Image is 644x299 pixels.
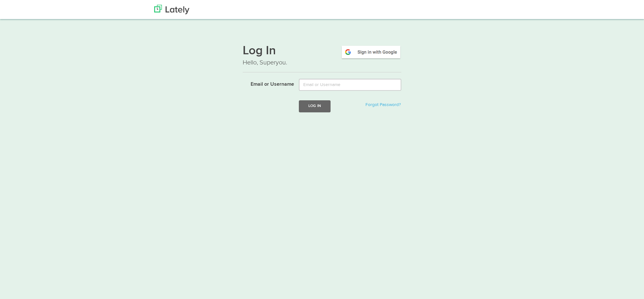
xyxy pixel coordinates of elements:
[341,45,401,59] img: google-signin.png
[238,79,294,88] label: Email or Username
[365,103,401,107] a: Forgot Password?
[299,79,401,91] input: Email or Username
[243,58,401,67] p: Hello, Superyou.
[154,5,189,14] img: Lately
[299,100,331,112] button: Log In
[243,45,401,58] h1: Log In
